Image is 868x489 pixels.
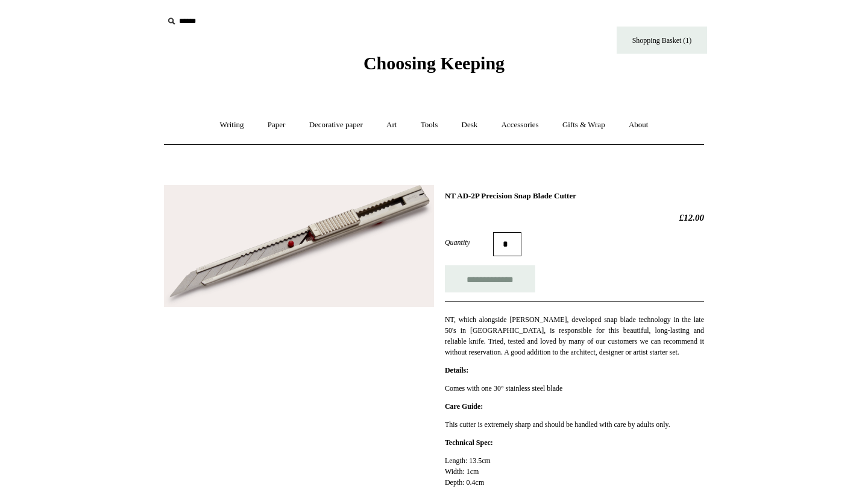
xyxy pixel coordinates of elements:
[298,109,374,141] a: Decorative paper
[257,109,297,141] a: Paper
[618,109,659,141] a: About
[363,53,505,73] span: Choosing Keeping
[164,185,434,308] img: NT AD-2P Precision Snap Blade Cutter
[445,366,468,374] strong: Details:
[445,419,704,430] p: This cutter is extremely sharp and should be handled with care by adults only.
[617,27,707,54] a: Shopping Basket (1)
[376,109,407,141] a: Art
[445,212,704,223] h2: £12.00
[410,109,449,141] a: Tools
[445,438,493,447] strong: Technical Spec:
[209,109,255,141] a: Writing
[445,191,704,201] h1: NT AD-2P Precision Snap Blade Cutter
[451,109,489,141] a: Desk
[445,383,704,394] p: Comes with one 30° stainless steel blade
[445,237,493,248] label: Quantity
[363,63,505,71] a: Choosing Keeping
[491,109,550,141] a: Accessories
[445,314,704,358] p: NT, which alongside [PERSON_NAME], developed snap blade technology in the late 50's in [GEOGRAPHI...
[445,402,483,411] strong: Care Guide:
[552,109,616,141] a: Gifts & Wrap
